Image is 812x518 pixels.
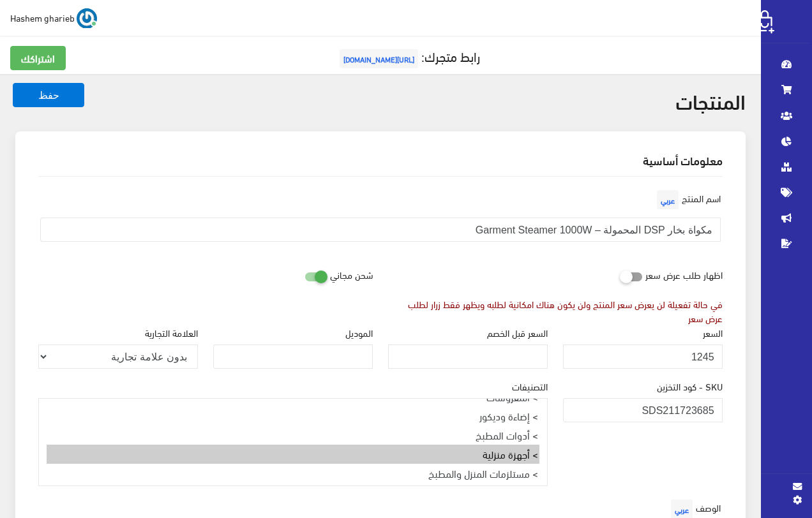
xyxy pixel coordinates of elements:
option: > أجهزة منزلية [47,445,539,464]
h2: المنتجات [15,89,746,112]
label: الموديل [345,325,373,339]
div: في حالة تفعيلة لن يعرض سعر المنتج ولن يكون هناك امكانية لطلبه ويظهر فقط زرار لطلب عرض سعر [388,297,723,325]
label: التصنيفات [512,379,548,393]
a: ... Hashem gharieb [10,8,97,28]
label: اسم المنتج [654,187,721,212]
option: > إضاءة وديكور [47,406,539,426]
label: السعر قبل الخصم [487,325,548,339]
a: اشتراكك [10,46,66,70]
option: > مستلزمات المنزل والمطبخ [47,464,539,483]
button: حفظ [13,83,84,107]
option: > أدوات المطبخ [47,426,539,445]
label: SKU - كود التخزين [657,379,723,393]
label: اظهار طلب عرض سعر [645,262,723,286]
img: ... [77,8,97,29]
h2: معلومات أساسية [38,154,723,166]
span: عربي [657,190,679,209]
span: [URL][DOMAIN_NAME] [340,49,418,68]
label: شحن مجاني [330,262,373,286]
a: رابط متجرك:[URL][DOMAIN_NAME] [336,44,480,68]
label: السعر [703,325,723,339]
label: العلامة التجارية [145,325,198,339]
span: Hashem gharieb [10,10,75,26]
option: الالكترونيات [47,483,539,502]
